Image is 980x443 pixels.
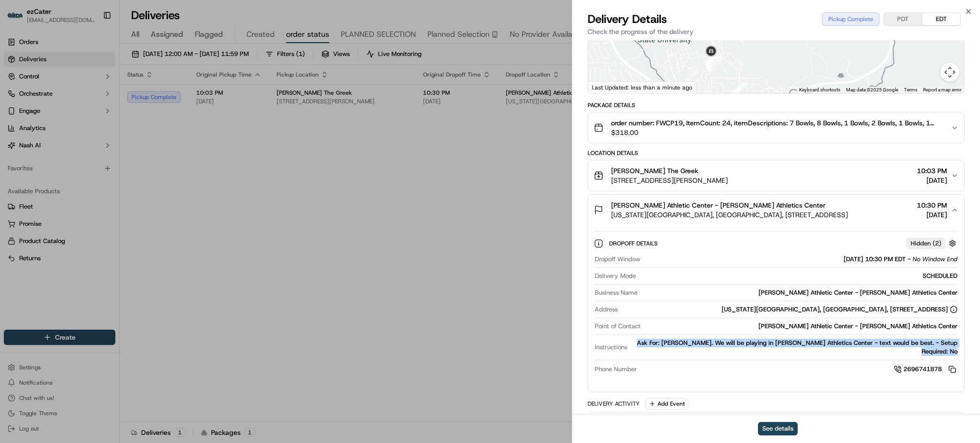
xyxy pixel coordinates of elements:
span: Business Name [595,288,637,297]
span: [DATE] [917,210,947,220]
span: Instructions [595,343,627,352]
img: Nash [10,10,29,29]
div: We're available if you need us! [33,101,121,109]
button: order number: FWCP19, ItemCount: 24, itemDescriptions: 7 Bowls, 8 Bowls, 1 Bowls, 2 Bowls, 1 Bowl... [588,112,964,143]
input: Got a question? Start typing here... [25,62,172,72]
p: Check the progress of the delivery [588,27,965,36]
button: Add Event [646,398,688,410]
span: Address [595,305,618,314]
span: 2696741878 [903,365,942,374]
div: [PERSON_NAME] Athletic Center - [PERSON_NAME] Athletics Center [645,322,958,331]
div: 10 [706,56,719,69]
span: Dropoff Details [609,240,659,247]
div: Delivery Activity [588,400,640,408]
button: Start new chat [163,94,174,106]
span: - [908,255,911,264]
span: [DATE] 10:30 PM EDT [844,255,906,264]
button: EDT [922,13,960,25]
div: Location Details [588,149,965,157]
a: Report a map error [923,87,961,92]
a: Powered byPylon [67,162,116,169]
span: Point of Contact [595,322,641,331]
div: 11 [706,56,718,69]
div: 💻 [81,140,89,147]
p: Welcome 👋 [10,38,174,54]
button: Map camera controls [940,63,959,82]
div: 12 [705,53,717,66]
span: API Documentation [90,139,154,148]
div: 9 [708,59,721,72]
a: Open this area in Google Maps (opens a new window) [590,81,622,93]
span: Dropoff Window [595,255,640,264]
a: 📗Knowledge Base [6,135,77,152]
img: Google [590,81,622,93]
span: $318.00 [611,128,943,137]
button: PDT [884,13,922,25]
span: [PERSON_NAME] Athletic Center - [PERSON_NAME] Athletics Center [611,200,825,210]
div: 8 [733,83,746,95]
span: [DATE] [917,176,947,185]
button: Keyboard shortcuts [799,87,840,93]
span: Delivery Mode [595,272,636,280]
div: [US_STATE][GEOGRAPHIC_DATA], [GEOGRAPHIC_DATA], [STREET_ADDRESS] [722,305,958,314]
span: Map data ©2025 Google [846,87,898,92]
button: [PERSON_NAME] The Greek[STREET_ADDRESS][PERSON_NAME]10:03 PM[DATE] [588,160,964,191]
div: Start new chat [33,91,157,101]
div: Last Updated: less than a minute ago [588,81,697,93]
a: Terms (opens in new tab) [904,87,917,92]
span: [STREET_ADDRESS][PERSON_NAME] [611,176,728,185]
div: SCHEDULED [640,272,958,280]
span: Delivery Details [588,11,667,27]
span: No Window End [913,255,958,264]
span: [PERSON_NAME] The Greek [611,166,698,176]
button: See details [758,422,798,435]
button: Hidden (2) [906,237,958,249]
div: [PERSON_NAME] Athletic Center - [PERSON_NAME] Athletics Center [641,288,958,297]
img: 1736555255976-a54dd68f-1ca7-489b-9aae-adbdc363a1c4 [10,91,27,109]
span: [US_STATE][GEOGRAPHIC_DATA], [GEOGRAPHIC_DATA], [STREET_ADDRESS] [611,210,848,220]
a: 2696741878 [894,364,958,375]
span: Phone Number [595,365,637,374]
button: [PERSON_NAME] Athletic Center - [PERSON_NAME] Athletics Center[US_STATE][GEOGRAPHIC_DATA], [GEOGR... [588,195,964,225]
span: 10:30 PM [917,200,947,210]
span: Hidden ( 2 ) [911,239,941,248]
div: 📗 [10,140,17,147]
div: [PERSON_NAME] Athletic Center - [PERSON_NAME] Athletics Center[US_STATE][GEOGRAPHIC_DATA], [GEOGR... [588,225,964,392]
span: 10:03 PM [917,166,947,176]
span: Knowledge Base [19,139,73,148]
span: order number: FWCP19, ItemCount: 24, itemDescriptions: 7 Bowls, 8 Bowls, 1 Bowls, 2 Bowls, 1 Bowl... [611,118,943,128]
div: Package Details [588,101,965,109]
a: 💻API Documentation [77,135,157,152]
span: Pylon [95,162,116,169]
div: Ask For: [PERSON_NAME]. We will be playing in [PERSON_NAME] Athletics Center - text would be best... [631,339,958,356]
